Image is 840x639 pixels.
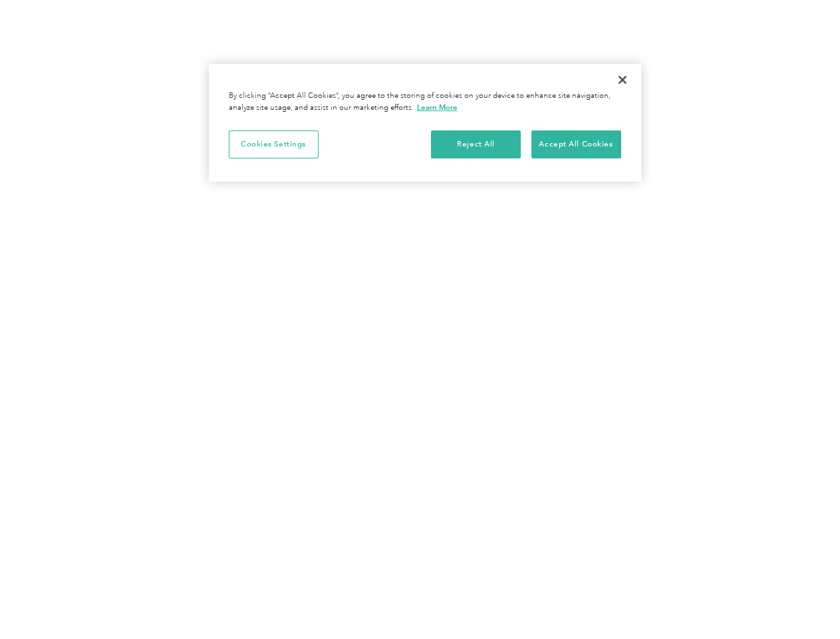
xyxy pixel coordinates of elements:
div: By clicking “Accept All Cookies”, you agree to the storing of cookies on your device to enhance s... [229,91,621,114]
div: Cookie banner [209,64,641,182]
button: Close [608,65,637,95]
button: Cookies Settings [229,130,319,158]
div: Privacy [209,64,641,182]
button: Accept All Cookies [531,130,621,158]
button: Reject All [431,130,521,158]
a: More information about your privacy, opens in a new tab [417,103,458,112]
